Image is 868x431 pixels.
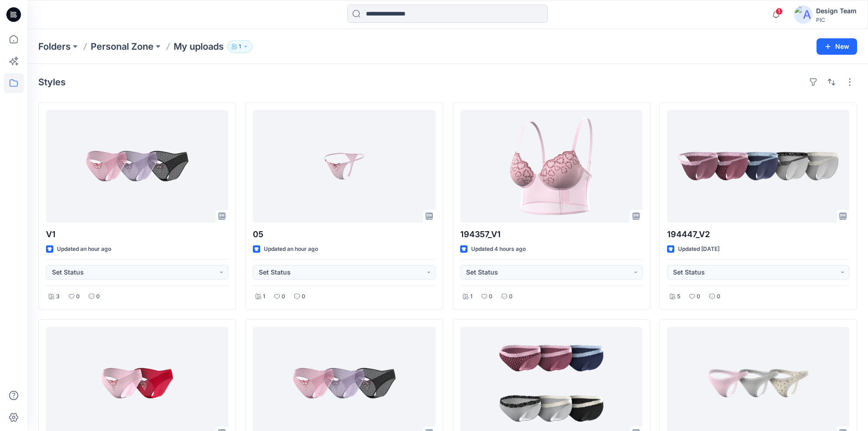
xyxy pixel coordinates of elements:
p: 194357_V1 [460,228,642,241]
a: 194447_V2 [667,110,849,223]
p: 1 [470,292,473,301]
a: Personal Zone [91,40,154,53]
img: avatar [794,5,812,24]
p: 0 [282,292,285,301]
a: Folders [38,40,71,53]
p: Updated an hour ago [264,244,318,254]
p: 1 [239,42,241,52]
p: 0 [76,292,80,301]
p: 0 [509,292,513,301]
div: Design Team [816,5,857,16]
p: Updated [DATE] [678,244,719,254]
p: My uploads [174,40,224,53]
div: PIC [816,16,857,23]
button: 1 [227,40,252,53]
p: Updated an hour ago [57,244,111,254]
p: Updated 4 hours ago [471,244,526,254]
a: 194357_V1 [460,110,642,223]
a: 05 [253,110,435,223]
span: 1 [776,8,783,15]
p: 0 [302,292,305,301]
h4: Styles [38,77,66,88]
button: New [817,38,857,55]
p: 1 [263,292,265,301]
p: 3 [56,292,60,301]
p: 0 [96,292,100,301]
p: 0 [489,292,493,301]
p: 0 [697,292,700,301]
p: 5 [677,292,680,301]
p: 05 [253,228,435,241]
p: 0 [717,292,720,301]
p: V1 [46,228,228,241]
a: V1 [46,110,228,223]
p: 194447_V2 [667,228,849,241]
